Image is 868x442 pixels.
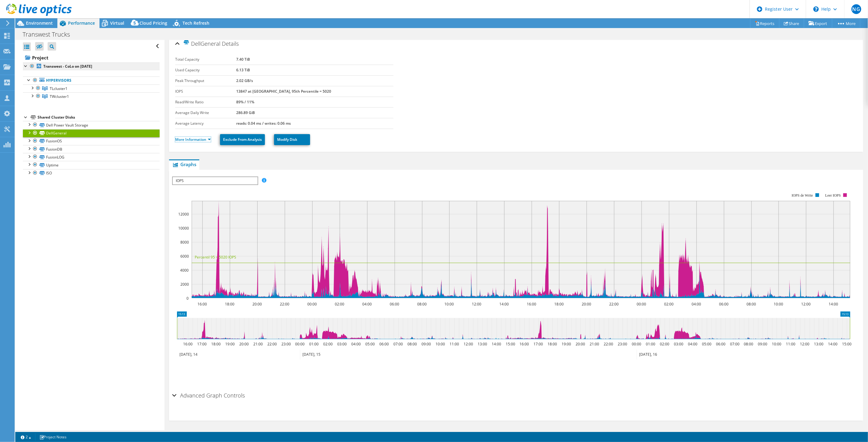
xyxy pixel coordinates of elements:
text: 05:00 [365,341,375,347]
text: 02:00 [660,341,669,347]
text: 06:00 [719,301,729,307]
text: 04:00 [351,341,361,347]
text: 10:00 [444,301,454,307]
text: 00:00 [637,301,646,307]
text: 06:00 [379,341,389,347]
svg: \n [813,6,819,12]
text: 01:00 [309,341,319,347]
a: ISO [23,169,160,177]
text: 00:00 [295,341,305,347]
text: 11:00 [450,341,459,347]
text: 23:00 [281,341,291,347]
text: 10:00 [436,341,445,347]
text: 18:00 [548,341,557,347]
a: More Information [175,137,211,142]
a: Exclude From Analysis [220,134,265,145]
text: 04:00 [688,341,697,347]
a: 2 [16,433,35,441]
span: Details [222,40,239,47]
text: 09:00 [758,341,767,347]
a: DellGeneral [23,129,160,137]
text: 02:00 [323,341,333,347]
text: 02:00 [664,301,674,307]
text: 6000 [180,254,189,259]
label: Read/Write Ratio [175,99,236,105]
span: TWcluster1 [50,94,69,99]
text: 19:00 [225,341,235,347]
text: 18:00 [211,341,221,347]
text: 23:00 [618,341,627,347]
text: 08:00 [417,301,427,307]
text: 16:00 [197,301,207,307]
text: 08:00 [407,341,417,347]
text: 01:00 [646,341,655,347]
a: Project [23,53,160,62]
a: FusionLOG [23,153,160,161]
text: 22:00 [604,341,613,347]
text: IOPS de Write [792,193,813,198]
text: 10000 [178,226,189,231]
text: 17:00 [197,341,207,347]
span: NG [852,4,861,14]
text: 15:00 [506,341,515,347]
text: 13:00 [478,341,487,347]
text: 12:00 [472,301,481,307]
b: 89% / 11% [236,99,254,105]
text: 12:00 [464,341,473,347]
text: 12:00 [800,341,809,347]
text: 14:00 [492,341,501,347]
text: 10:00 [774,301,783,307]
text: 21:00 [590,341,599,347]
text: 11:00 [786,341,795,347]
text: 16:00 [183,341,193,347]
text: 20:00 [582,301,591,307]
a: TLcluster1 [23,84,160,92]
a: FusionOS [23,137,160,145]
b: reads: 0.04 ms / writes: 0.06 ms [236,121,291,126]
a: Transwest - CoLo on [DATE] [23,62,160,70]
text: 18:00 [554,301,564,307]
a: More [832,19,860,28]
text: 14:00 [828,341,837,347]
text: 00:00 [632,341,641,347]
text: 08:00 [747,301,756,307]
text: 12:00 [801,301,811,307]
a: Project Notes [35,433,71,441]
text: 21:00 [253,341,263,347]
text: 00:00 [307,301,317,307]
b: 2.02 GB/s [236,78,253,83]
text: 07:00 [393,341,403,347]
text: 06:00 [716,341,725,347]
text: 17:00 [533,341,543,347]
text: 4000 [180,268,189,273]
text: 22:00 [267,341,277,347]
text: 14:00 [499,301,509,307]
text: 19:00 [562,341,571,347]
text: 13:00 [814,341,823,347]
text: 02:00 [335,301,344,307]
span: TLcluster1 [50,86,67,91]
text: 18:00 [225,301,234,307]
a: Uptime [23,161,160,169]
text: 22:00 [280,301,289,307]
b: Transwest - CoLo on [DATE] [43,64,92,69]
text: 10:00 [772,341,781,347]
text: 20:00 [252,301,262,307]
text: Leer IOPS [825,193,841,198]
span: Environment [26,20,53,26]
span: Cloud Pricing [139,20,167,26]
text: 16:00 [519,341,529,347]
text: 16:00 [527,301,536,307]
text: 03:00 [337,341,347,347]
a: TWcluster1 [23,92,160,100]
label: Peak Throughput [175,78,236,84]
text: 14:00 [829,301,838,307]
a: Share [779,19,804,28]
text: 8000 [180,240,189,245]
text: 05:00 [702,341,711,347]
span: DellGeneral [183,40,220,47]
a: Hypervisors [23,77,160,84]
text: 22:00 [609,301,619,307]
span: Tech Refresh [183,20,209,26]
text: 0 [186,296,189,301]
